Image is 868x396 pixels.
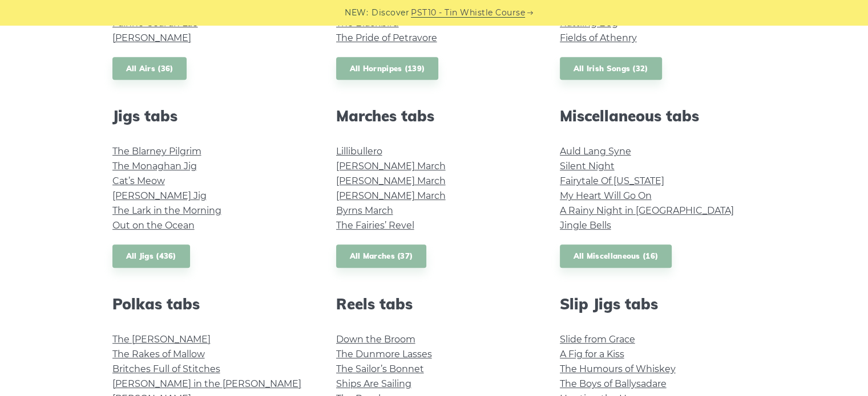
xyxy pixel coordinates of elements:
h2: Jigs tabs [112,107,309,125]
h2: Marches tabs [336,107,532,125]
a: Ships Are Sailing [336,378,411,389]
a: The Pride of Petravore [336,32,437,43]
a: Byrns March [336,205,393,216]
a: The Monaghan Jig [112,161,197,172]
a: The Humours of Whiskey [560,364,676,374]
a: The Boys of Ballysadare [560,378,667,389]
a: All Irish Songs (32) [560,57,662,80]
a: [PERSON_NAME] March [336,161,446,172]
a: Rattling Bog [560,18,618,28]
h2: Miscellaneous tabs [560,107,756,125]
a: All Airs (36) [112,57,187,80]
span: NEW: [345,6,368,19]
a: PST10 - Tin Whistle Course [411,6,525,19]
a: [PERSON_NAME] March [336,190,446,201]
a: Britches Full of Stitches [112,364,220,374]
a: [PERSON_NAME] March [336,175,446,186]
a: The Blackbird [336,18,399,28]
a: The Dunmore Lasses [336,349,432,360]
a: The Lark in the Morning [112,205,221,216]
h2: Reels tabs [336,295,532,313]
span: Discover [372,6,409,19]
a: My Heart Will Go On [560,190,652,201]
a: The Sailor’s Bonnet [336,364,424,374]
a: Fairytale Of [US_STATE] [560,175,664,186]
a: All Miscellaneous (16) [560,244,672,268]
a: Auld Lang Syne [560,146,631,157]
a: A Fig for a Kiss [560,349,624,360]
a: Fields of Athenry [560,32,637,43]
a: Fáinne Geal an Lae [112,18,198,28]
a: [PERSON_NAME] Jig [112,190,207,201]
h2: Polkas tabs [112,295,309,313]
a: [PERSON_NAME] [112,32,191,43]
a: Jingle Bells [560,220,611,231]
a: The [PERSON_NAME] [112,334,211,345]
a: Out on the Ocean [112,220,195,231]
a: All Marches (37) [336,244,427,268]
a: The Blarney Pilgrim [112,146,201,157]
h2: Slip Jigs tabs [560,295,756,313]
a: A Rainy Night in [GEOGRAPHIC_DATA] [560,205,734,216]
a: Silent Night [560,161,615,172]
a: Slide from Grace [560,334,635,345]
a: The Fairies’ Revel [336,220,414,231]
a: [PERSON_NAME] in the [PERSON_NAME] [112,378,301,389]
a: Lillibullero [336,146,382,157]
a: Down the Broom [336,334,415,345]
a: Cat’s Meow [112,175,165,186]
a: All Hornpipes (139) [336,57,439,80]
a: The Rakes of Mallow [112,349,205,360]
a: All Jigs (436) [112,244,190,268]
